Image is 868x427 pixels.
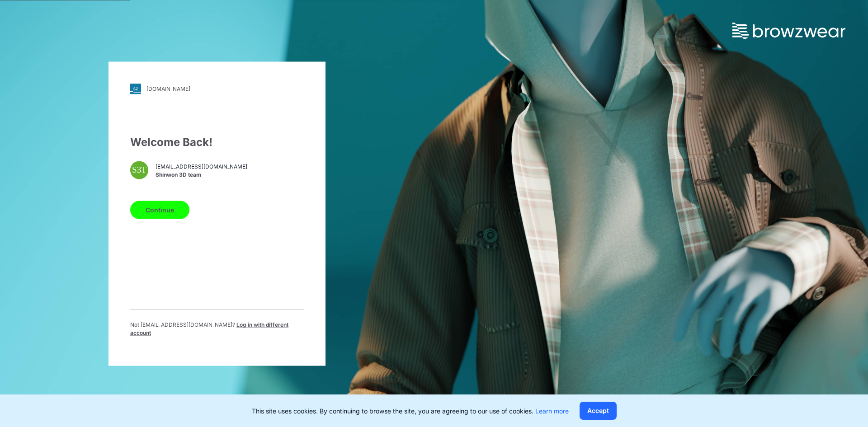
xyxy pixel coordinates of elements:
[130,161,148,179] div: S3T
[580,402,617,420] button: Accept
[252,406,569,416] p: This site uses cookies. By continuing to browse the site, you are agreeing to our use of cookies.
[130,320,304,337] p: Not [EMAIL_ADDRESS][DOMAIN_NAME] ?
[130,83,304,94] a: [DOMAIN_NAME]
[130,134,304,150] div: Welcome Back!
[156,171,247,179] span: Shinwon 3D team
[130,83,141,94] img: svg+xml;base64,PHN2ZyB3aWR0aD0iMjgiIGhlaWdodD0iMjgiIHZpZXdCb3g9IjAgMCAyOCAyOCIgZmlsbD0ibm9uZSIgeG...
[130,201,189,219] button: Continue
[535,407,569,415] a: Learn more
[732,23,845,39] img: browzwear-logo.73288ffb.svg
[156,163,247,171] span: [EMAIL_ADDRESS][DOMAIN_NAME]
[146,85,190,92] div: [DOMAIN_NAME]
